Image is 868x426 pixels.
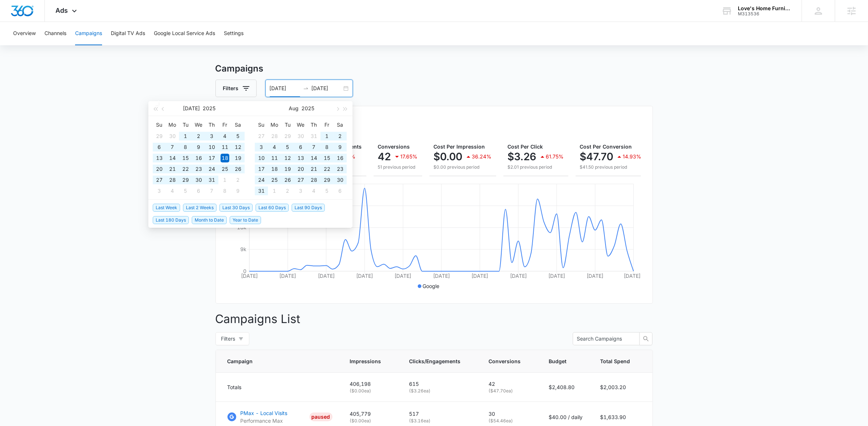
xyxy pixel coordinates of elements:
[310,165,318,173] div: 21
[215,332,249,345] button: Filters
[207,187,216,195] div: 7
[168,132,177,141] div: 30
[580,143,632,150] span: Cost Per Conversion
[153,142,166,153] td: 2025-07-06
[179,153,192,164] td: 2025-07-15
[192,174,205,185] td: 2025-07-30
[548,273,565,279] tspan: [DATE]
[350,418,392,424] p: ( $0.00 ea)
[221,335,236,343] span: Filters
[155,165,164,173] div: 20
[231,185,245,196] td: 2025-08-09
[334,185,347,196] td: 2025-09-06
[489,380,532,388] p: 42
[394,273,411,279] tspan: [DATE]
[268,142,281,153] td: 2025-08-04
[296,154,305,162] div: 13
[221,165,229,173] div: 25
[378,143,410,150] span: Conversions
[307,185,320,196] td: 2025-09-04
[13,22,36,45] button: Overview
[234,154,242,162] div: 19
[153,174,166,185] td: 2025-07-27
[320,164,334,174] td: 2025-08-22
[234,187,242,195] div: 9
[334,119,347,131] th: Sa
[20,12,36,18] div: v 4.0.25
[738,11,791,16] div: account id
[183,101,200,116] button: [DATE]
[283,154,292,162] div: 12
[350,357,381,365] span: Impressions
[256,204,289,212] span: Last 60 Days
[303,85,309,91] span: to
[218,174,231,185] td: 2025-08-01
[192,153,205,164] td: 2025-07-16
[221,176,229,184] div: 1
[639,332,653,345] button: search
[320,153,334,164] td: 2025-08-15
[179,119,192,131] th: Tu
[409,410,471,418] p: 517
[255,142,268,153] td: 2025-08-03
[312,84,342,92] input: End date
[153,164,166,174] td: 2025-07-20
[334,142,347,153] td: 2025-08-09
[255,131,268,142] td: 2025-07-27
[433,273,450,279] tspan: [DATE]
[241,417,288,425] p: Performance Max
[270,132,279,141] div: 28
[179,174,192,185] td: 2025-07-29
[241,409,288,417] p: PMax - Local Visits
[307,131,320,142] td: 2025-07-31
[580,164,642,170] p: $41.50 previous period
[307,174,320,185] td: 2025-08-28
[192,185,205,196] td: 2025-08-06
[270,176,279,184] div: 25
[44,22,66,45] button: Channels
[320,119,334,131] th: Fr
[234,143,242,151] div: 12
[234,165,242,173] div: 26
[303,85,309,91] span: swap-right
[307,153,320,164] td: 2025-08-14
[81,43,123,48] div: Keywords by Traffic
[231,153,245,164] td: 2025-07-19
[257,143,266,151] div: 3
[20,42,26,48] img: tab_domain_overview_orange.svg
[281,153,294,164] td: 2025-08-12
[257,187,266,195] div: 31
[510,273,526,279] tspan: [DATE]
[307,119,320,131] th: Th
[401,154,418,159] p: 17.65%
[234,132,242,141] div: 5
[207,176,216,184] div: 31
[409,418,471,424] p: ( $3.16 ea)
[283,187,292,195] div: 2
[181,176,190,184] div: 29
[587,273,603,279] tspan: [DATE]
[281,142,294,153] td: 2025-08-05
[434,151,463,162] p: $0.00
[336,132,345,141] div: 2
[166,142,179,153] td: 2025-07-07
[221,187,229,195] div: 8
[255,164,268,174] td: 2025-08-17
[12,12,17,18] img: logo_orange.svg
[194,154,203,162] div: 16
[231,142,245,153] td: 2025-07-12
[19,19,80,25] div: Domain: [DOMAIN_NAME]
[207,143,216,151] div: 10
[310,132,318,141] div: 31
[192,142,205,153] td: 2025-07-09
[294,185,307,196] td: 2025-09-03
[153,204,180,212] span: Last Week
[270,84,300,92] input: Start date
[12,19,17,25] img: website_grey.svg
[231,174,245,185] td: 2025-08-02
[218,185,231,196] td: 2025-08-08
[281,174,294,185] td: 2025-08-26
[738,5,791,11] div: account name
[183,204,217,212] span: Last 2 Weeks
[434,164,492,170] p: $0.00 previous period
